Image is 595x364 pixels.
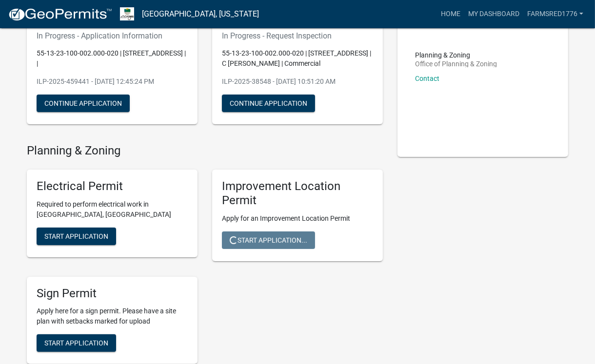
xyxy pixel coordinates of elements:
[222,31,373,40] h6: In Progress - Request Inspection
[415,75,439,82] a: Contact
[37,95,130,112] button: Continue Application
[230,236,307,244] span: Start Application...
[37,306,188,326] p: Apply here for a sign permit. Please have a site plan with setbacks marked for upload
[44,232,108,240] span: Start Application
[222,77,373,87] p: ILP-2025-38548 - [DATE] 10:51:20 AM
[37,228,116,245] button: Start Application
[222,231,315,249] button: Start Application...
[523,5,587,23] a: farmsRed1776
[27,144,383,158] h4: Planning & Zoning
[37,287,188,301] h5: Sign Permit
[120,7,134,20] img: Morgan County, Indiana
[415,52,497,58] p: Planning & Zoning
[222,95,315,112] button: Continue Application
[37,48,188,69] p: 55-13-23-100-002.000-020 | [STREET_ADDRESS] | |
[437,5,464,23] a: Home
[37,179,188,193] h5: Electrical Permit
[222,179,373,208] h5: Improvement Location Permit
[37,77,188,87] p: ILP-2025-459441 - [DATE] 12:45:24 PM
[44,339,108,347] span: Start Application
[222,48,373,69] p: 55-13-23-100-002.000-020 | [STREET_ADDRESS] | C [PERSON_NAME] | Commercial
[415,60,497,67] p: Office of Planning & Zoning
[37,199,188,220] p: Required to perform electrical work in [GEOGRAPHIC_DATA], [GEOGRAPHIC_DATA]
[37,334,116,352] button: Start Application
[37,31,188,40] h6: In Progress - Application Information
[464,5,523,23] a: My Dashboard
[142,6,259,22] a: [GEOGRAPHIC_DATA], [US_STATE]
[222,213,373,224] p: Apply for an Improvement Location Permit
